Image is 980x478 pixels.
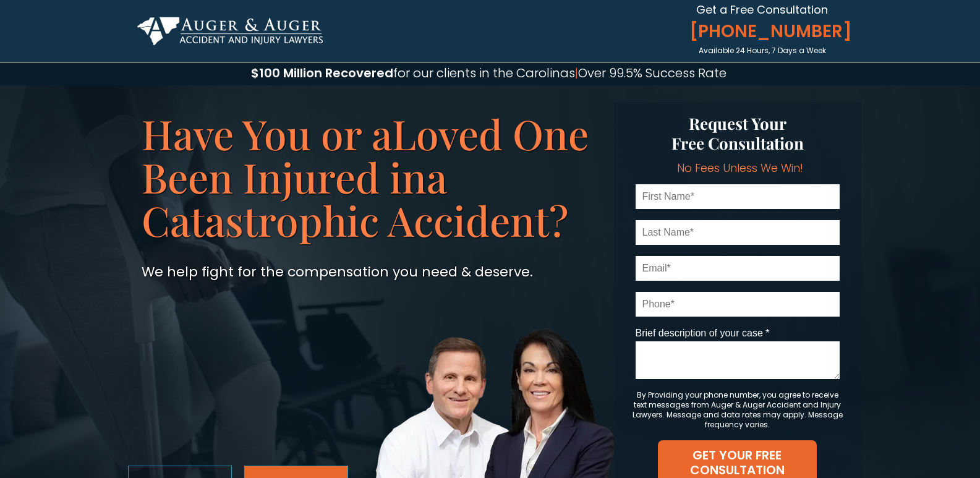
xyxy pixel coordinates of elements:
[684,21,844,42] span: [PHONE_NUMBER]
[142,106,392,161] span: Have You or a
[137,17,323,45] img: Auger & Auger Accident and Injury Lawyers
[251,64,393,82] span: $100 Million Recovered
[671,132,804,154] span: Free Consultation
[636,292,840,317] input: Phone*
[633,390,843,430] span: By Providing your phone number, you agree to receive text messages from Auger & Auger Accident an...
[677,160,803,176] span: No Fees Unless We Win!
[142,262,533,281] span: We help fight for the compensation you need & deserve.
[636,184,840,209] input: First Name*
[578,64,726,82] span: Over 99.5% Success Rate
[636,220,840,245] input: Last Name*
[684,17,844,46] a: [PHONE_NUMBER]
[636,256,840,281] input: Email*
[696,2,828,17] span: Get a Free Consultation
[689,113,786,134] span: Request Your
[699,45,826,56] span: Available 24 Hours, 7 Days a Week
[393,64,575,82] span: for our clients in the Carolinas
[142,106,589,204] span: Loved One Been Injured in
[658,448,817,477] span: GET YOUR FREE CONSULTATION
[636,328,770,338] span: Brief description of your case *
[575,64,578,82] span: |
[142,150,568,247] span: a Catastrophic Accident?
